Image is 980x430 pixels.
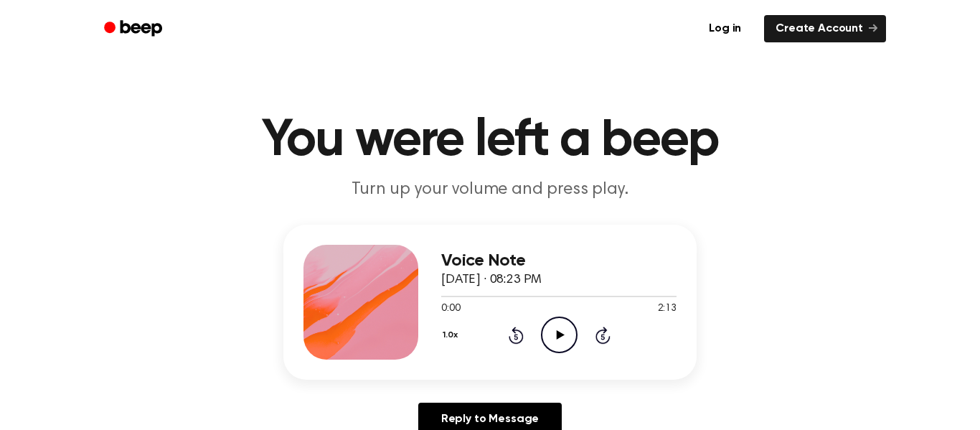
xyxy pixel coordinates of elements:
a: Log in [694,12,755,45]
button: 1.0x [441,323,463,347]
a: Create Account [764,15,886,42]
span: 0:00 [441,302,460,317]
a: Beep [94,15,175,43]
h3: Voice Note [441,251,677,271]
p: Turn up your volume and press play. [215,178,765,202]
span: 2:13 [658,302,677,317]
h1: You were left a beep [123,115,857,167]
span: [DATE] · 08:23 PM [441,274,542,286]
